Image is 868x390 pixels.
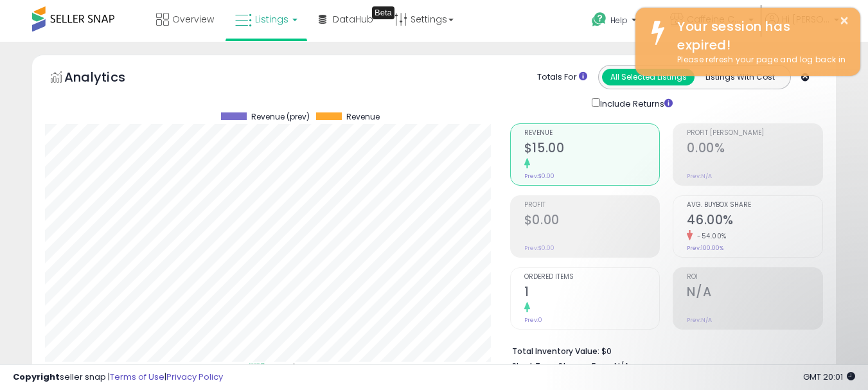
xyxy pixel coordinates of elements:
b: Short Term Storage Fees: [512,360,612,371]
a: Help [581,2,659,42]
div: seller snap | | [13,371,223,384]
span: Ordered Items [524,274,660,281]
small: Prev: 100.00% [687,244,723,252]
small: Prev: N/A [687,172,712,180]
span: DataHub [333,13,373,26]
div: Your session has expired! [668,17,851,54]
button: × [839,13,849,29]
span: Profit [PERSON_NAME] [687,130,822,137]
strong: Copyright [13,371,60,383]
span: Revenue [346,112,380,121]
div: Totals For [537,71,587,84]
span: Avg. Buybox Share [687,202,822,209]
small: -54.00% [693,231,727,241]
span: Listings [255,13,288,26]
h2: 46.00% [687,213,822,230]
small: Prev: 0 [524,316,542,324]
span: Help [610,15,628,26]
h2: $0.00 [524,213,660,230]
h2: 0.00% [687,141,822,158]
span: Overview [172,13,214,26]
a: Terms of Use [110,371,164,383]
button: Listings With Cost [694,69,786,85]
h2: 1 [524,285,660,302]
span: ROI [687,274,822,281]
div: Please refresh your page and log back in [668,54,851,66]
li: $0 [512,342,813,358]
button: All Selected Listings [602,69,695,85]
small: Prev: $0.00 [524,244,554,252]
h2: $15.00 [524,141,660,158]
a: Privacy Policy [166,371,223,383]
div: Tooltip anchor [372,6,394,19]
div: Include Returns [582,96,688,111]
b: Total Inventory Value: [512,346,599,357]
span: Profit [524,202,660,209]
i: Get Help [591,12,607,28]
span: Revenue (prev) [251,112,310,121]
small: Prev: $0.00 [524,172,554,180]
h2: N/A [687,285,822,302]
span: Revenue [524,130,660,137]
h5: Analytics [64,68,150,89]
span: N/A [614,360,630,372]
